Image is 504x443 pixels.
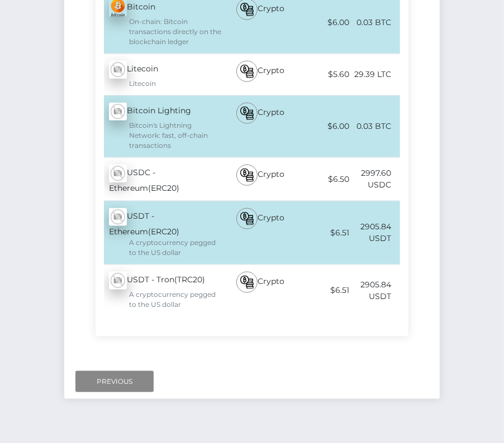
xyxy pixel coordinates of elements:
[298,278,349,303] div: $6.51
[109,238,222,258] div: A cryptocurrency pegged to the US dollar
[298,62,349,87] div: $5.60
[96,96,222,157] div: Bitcoin Lighting
[349,10,400,35] div: 0.03 BTC
[240,3,254,16] img: bitcoin.svg
[298,10,349,35] div: $6.00
[349,114,400,139] div: 0.03 BTC
[349,214,400,251] div: 2905.84 USDT
[109,290,222,310] div: A cryptocurrency pegged to the US dollar
[298,167,349,192] div: $6.50
[96,54,222,95] div: Litecoin
[240,65,254,78] img: bitcoin.svg
[240,212,254,225] img: bitcoin.svg
[240,107,254,120] img: bitcoin.svg
[109,165,127,182] img: wMhJQYtZFAryAAAAABJRU5ErkJggg==
[298,220,349,245] div: $6.51
[222,158,298,201] div: Crypto
[109,208,127,226] img: wMhJQYtZFAryAAAAABJRU5ErkJggg==
[96,158,222,201] div: USDC - Ethereum(ERC20)
[349,62,400,87] div: 29.39 LTC
[222,96,298,157] div: Crypto
[109,61,127,79] img: wMhJQYtZFAryAAAAABJRU5ErkJggg==
[109,272,127,290] img: wMhJQYtZFAryAAAAABJRU5ErkJggg==
[96,265,222,316] div: USDT - Tron(TRC20)
[109,121,222,151] div: Bitcoin's Lightning Network: fast, off-chain transactions
[298,114,349,139] div: $6.00
[109,79,222,89] div: Litecoin
[240,276,254,289] img: bitcoin.svg
[349,272,400,309] div: 2905.84 USDT
[109,17,222,47] div: On-chain: Bitcoin transactions directly on the blockchain ledger
[109,103,127,121] img: wMhJQYtZFAryAAAAABJRU5ErkJggg==
[96,201,222,264] div: USDT - Ethereum(ERC20)
[222,54,298,95] div: Crypto
[75,371,154,392] input: Previous
[349,161,400,198] div: 2997.60 USDC
[222,201,298,264] div: Crypto
[222,265,298,316] div: Crypto
[240,168,254,182] img: bitcoin.svg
